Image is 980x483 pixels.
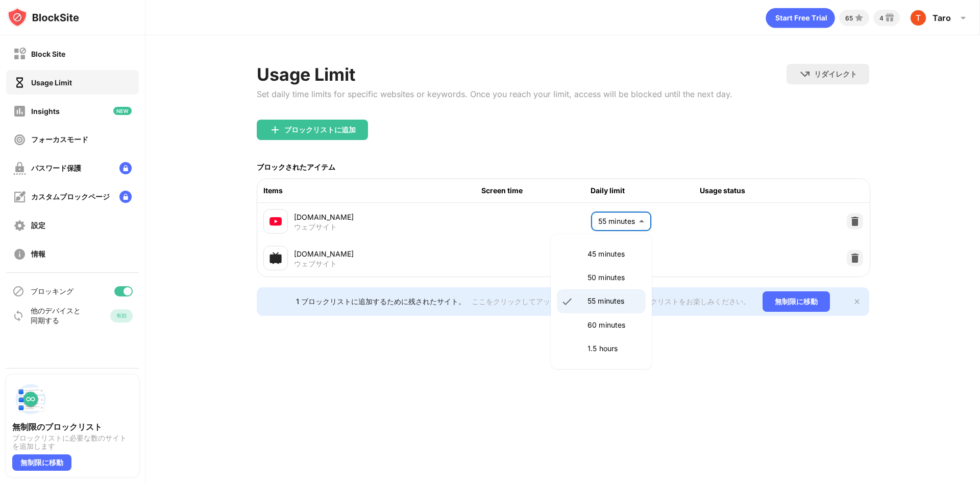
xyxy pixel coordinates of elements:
[587,319,640,331] p: 60 minutes
[587,295,640,307] p: 55 minutes
[587,248,640,260] p: 45 minutes
[587,367,640,378] p: 2 hours
[587,272,640,283] p: 50 minutes
[587,343,640,354] p: 1.5 hours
